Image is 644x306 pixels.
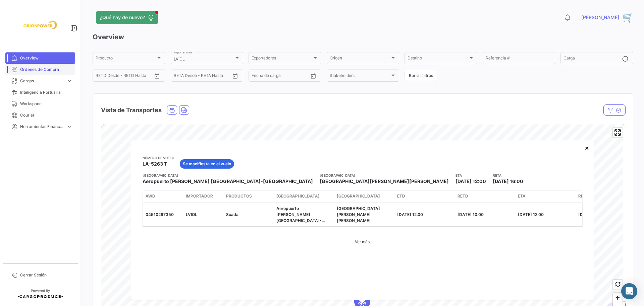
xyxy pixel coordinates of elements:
[455,173,486,178] app-card-info-title: ETA
[515,190,576,203] datatable-header-cell: ETA
[518,193,526,199] span: ETA
[191,74,217,79] input: Hasta
[613,293,623,303] button: Zoom in
[621,283,637,299] div: Abrir Intercom Messenger
[223,190,274,203] datatable-header-cell: Productos
[455,178,486,184] span: [DATE] 12:00
[20,78,64,84] span: Cargas
[20,124,64,130] span: Herramientas Financieras
[230,71,240,81] button: Open calendar
[96,11,158,24] button: ¿Qué hay de nuevo?
[493,178,523,184] span: [DATE] 16:00
[397,193,405,199] span: ETD
[100,14,145,21] span: ¿Qué hay de nuevo?
[493,173,523,178] app-card-info-title: RETA
[152,71,162,81] button: Open calendar
[174,74,186,79] input: Desde
[5,52,75,64] a: Overview
[183,161,231,167] span: Se manifiesta en el vuelo
[146,212,174,217] span: 04510297350
[96,57,156,61] span: Producto
[330,57,390,61] span: Origen
[455,190,515,203] datatable-header-cell: RETD
[143,173,313,178] app-card-info-title: [GEOGRAPHIC_DATA]
[167,106,177,114] button: Ocean
[581,14,619,21] span: [PERSON_NAME]
[252,74,264,79] input: Desde
[66,124,72,130] span: expand_more
[66,78,72,84] span: expand_more
[458,212,484,217] span: [DATE] 10:00
[20,272,72,278] span: Cerrar Sesión
[179,106,189,114] button: Land
[183,190,223,203] datatable-header-cell: Importador
[93,32,633,42] h3: Overview
[337,193,380,199] span: [GEOGRAPHIC_DATA]
[186,212,221,218] p: LVIOL
[226,193,252,199] span: Productos
[143,155,174,161] app-card-info-title: Número de Vuelo
[5,87,75,98] a: Inteligencia Portuaria
[352,235,373,249] a: Ver más
[5,64,75,75] a: Órdenes de Compra
[143,190,183,203] datatable-header-cell: AWB
[186,193,213,199] span: Importador
[143,178,313,185] span: Aeropuerto [PERSON_NAME] [GEOGRAPHIC_DATA]-[GEOGRAPHIC_DATA]
[576,190,636,203] datatable-header-cell: RETA
[268,74,295,79] input: Hasta
[613,128,623,137] button: Enter fullscreen
[320,178,449,185] span: [GEOGRAPHIC_DATA][PERSON_NAME][PERSON_NAME]
[578,193,589,199] span: RETA
[330,74,390,79] span: Stakeholders
[226,212,238,217] span: Scada
[408,57,468,61] span: Destino
[174,56,185,61] mat-select-trigger: LVIOL
[578,212,604,217] span: [DATE] 16:00
[320,173,449,178] app-card-info-title: [GEOGRAPHIC_DATA]
[458,193,468,199] span: RETD
[252,57,312,61] span: Exportadores
[20,101,72,107] span: Workspace
[20,112,72,118] span: Courier
[5,98,75,110] a: Workspace
[274,190,334,203] datatable-header-cell: Aeropuerto de Salida
[580,141,593,155] button: Close popup
[308,71,318,81] button: Open calendar
[334,190,394,203] datatable-header-cell: Aeropuerto de Llegada
[405,70,437,81] button: Borrar filtros
[5,110,75,121] a: Courier
[96,74,108,79] input: Desde
[518,212,544,217] span: [DATE] 12:00
[20,55,72,61] span: Overview
[623,12,633,23] img: 32(1).png
[276,193,320,199] span: [GEOGRAPHIC_DATA]
[397,212,423,217] span: [DATE] 12:00
[143,161,167,167] span: LA-5263 T
[101,105,162,115] h4: Vista de Transportes
[146,193,155,199] span: AWB
[20,67,72,73] span: Órdenes de Compra
[20,89,72,95] span: Inteligencia Portuaria
[112,74,139,79] input: Hasta
[337,206,380,223] span: Aeropuerto Internacional Arturo Merino Benítez
[23,8,57,42] img: f26a05d0-2fea-4301-a0f6-b8409df5d1eb.jpeg
[276,206,325,229] span: Aeropuerto Josep Tarradellas Barcelona-El Prat
[394,190,455,203] datatable-header-cell: ETD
